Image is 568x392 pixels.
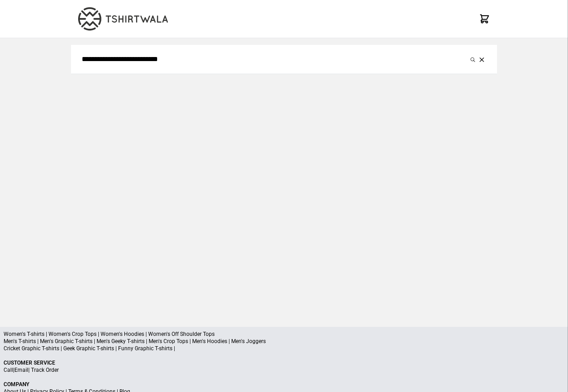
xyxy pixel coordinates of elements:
[31,367,59,373] a: Track Order
[4,381,564,388] p: Company
[4,367,13,373] a: Call
[468,54,477,65] button: Submit your search query.
[4,359,564,366] p: Customer Service
[78,7,168,31] img: TW-LOGO-400-104.png
[477,54,486,65] button: Clear the search query.
[4,338,564,345] p: Men's T-shirts | Men's Graphic T-shirts | Men's Geeky T-shirts | Men's Crop Tops | Men's Hoodies ...
[4,345,564,352] p: Cricket Graphic T-shirts | Geek Graphic T-shirts | Funny Graphic T-shirts |
[14,367,28,373] a: Email
[4,330,564,338] p: Women's T-shirts | Women's Crop Tops | Women's Hoodies | Women's Off Shoulder Tops
[4,366,564,374] p: | |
